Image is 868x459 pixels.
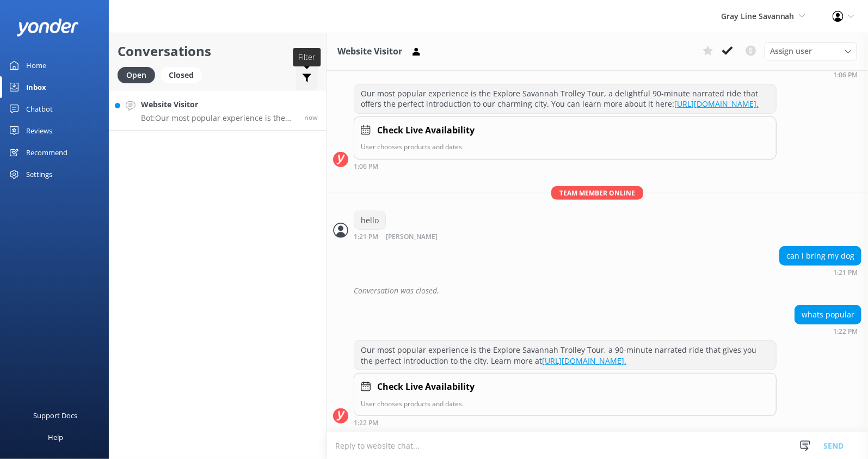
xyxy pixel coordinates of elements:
[337,45,402,59] h3: Website Visitor
[333,281,861,300] div: 2025-09-25T19:22:16.992
[361,399,769,409] p: User chooses products and dates.
[26,142,67,163] div: Recommend
[765,42,857,60] div: Assign User
[26,163,52,185] div: Settings
[109,90,326,131] a: Website VisitorBot:Our most popular experience is the Explore Savannah Trolley Tour, a 90-minute ...
[792,71,861,78] div: Sep 25 2025 03:06pm (UTC -04:00) America/New_York
[141,113,296,123] p: Bot: Our most popular experience is the Explore Savannah Trolley Tour, a 90-minute narrated ride ...
[833,72,858,78] strong: 1:06 PM
[833,328,858,335] strong: 1:22 PM
[26,98,53,120] div: Chatbot
[377,380,475,394] h4: Check Live Availability
[26,76,46,98] div: Inbox
[354,84,776,113] div: Our most popular experience is the Explore Savannah Trolley Tour, a delightful 90-minute narrated...
[779,268,861,276] div: Sep 25 2025 03:21pm (UTC -04:00) America/New_York
[354,232,473,241] div: Sep 25 2025 03:21pm (UTC -04:00) America/New_York
[26,54,46,76] div: Home
[304,113,318,122] span: Sep 25 2025 03:22pm (UTC -04:00) America/New_York
[354,420,378,426] strong: 1:22 PM
[354,419,777,426] div: Sep 25 2025 03:22pm (UTC -04:00) America/New_York
[26,120,52,142] div: Reviews
[377,124,475,138] h4: Check Live Availability
[48,426,63,448] div: Help
[161,69,207,81] a: Closed
[354,234,378,241] strong: 1:21 PM
[542,356,626,366] a: [URL][DOMAIN_NAME].
[16,19,79,36] img: yonder-white-logo.png
[795,305,861,324] div: whats popular
[386,234,438,241] span: [PERSON_NAME]
[118,67,155,83] div: Open
[795,327,861,335] div: Sep 25 2025 03:22pm (UTC -04:00) America/New_York
[354,281,861,300] div: Conversation was closed.
[118,69,161,81] a: Open
[551,186,643,200] span: Team member online
[34,405,78,426] div: Support Docs
[780,247,861,265] div: can i bring my dog
[118,41,318,62] h2: Conversations
[674,99,759,109] a: [URL][DOMAIN_NAME].
[770,45,812,57] span: Assign user
[141,99,296,111] h4: Website Visitor
[354,163,378,170] strong: 1:06 PM
[354,162,777,170] div: Sep 25 2025 03:06pm (UTC -04:00) America/New_York
[161,67,202,83] div: Closed
[361,142,769,152] p: User chooses products and dates.
[721,11,795,21] span: Gray Line Savannah
[833,270,858,276] strong: 1:21 PM
[354,341,776,370] div: Our most popular experience is the Explore Savannah Trolley Tour, a 90-minute narrated ride that ...
[354,211,385,230] div: hello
